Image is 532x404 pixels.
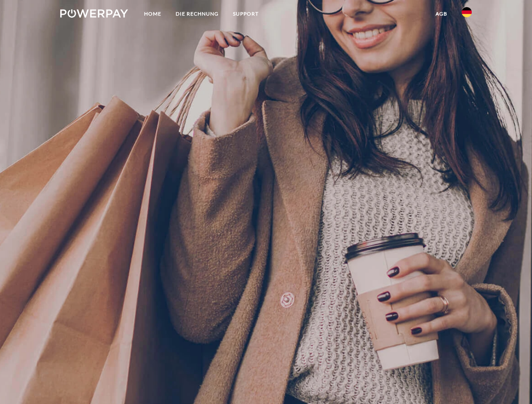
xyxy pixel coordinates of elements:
[137,6,168,21] a: Home
[428,6,454,21] a: agb
[168,6,226,21] a: DIE RECHNUNG
[60,9,128,18] img: logo-powerpay-white.svg
[462,7,472,17] img: de
[226,6,266,21] a: SUPPORT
